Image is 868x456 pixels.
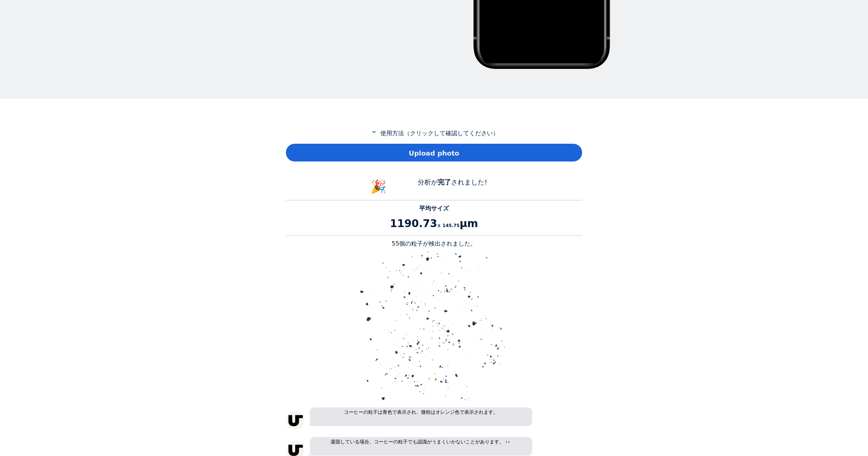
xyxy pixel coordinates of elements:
img: unspecialty-logo [286,411,304,430]
span: Upload photo [409,148,459,158]
div: 分析が されました! [397,177,508,197]
p: 凝固している場合、コーヒーの粒子でも認識がうまくいかないことがあります。 👀 [310,437,532,456]
img: alt [360,252,508,400]
b: 完了 [438,178,451,186]
p: 55個の粒子が検出されました。 [286,239,582,248]
p: コーヒーの粒子は青色で表示され、微粉はオレンジ色で表示されます。 [310,407,532,426]
mat-icon: expand_more [370,129,378,135]
span: 🎉 [370,179,387,194]
p: 1190.73 μm [286,216,582,232]
p: 平均サイズ [286,204,582,213]
span: ± 145.75 [437,223,460,228]
p: 使用方法（クリックして確認してください） [286,129,582,138]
